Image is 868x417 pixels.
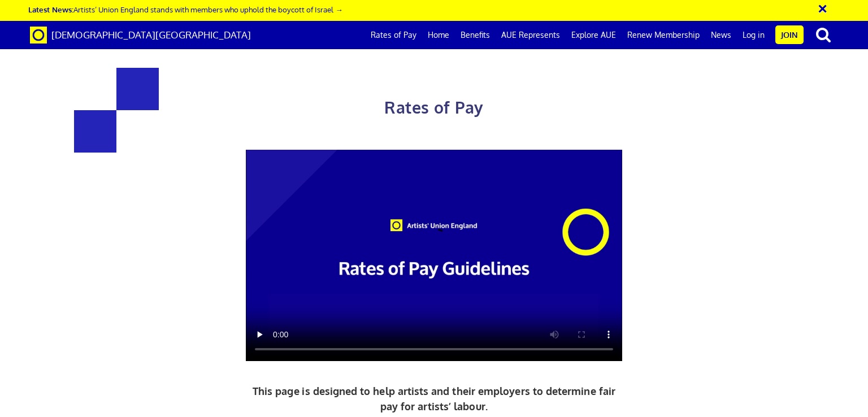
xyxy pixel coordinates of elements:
[705,21,737,49] a: News
[28,5,342,14] a: Latest News:Artists’ Union England stands with members who uphold the boycott of Israel →
[806,23,841,46] button: search
[622,21,705,49] a: Renew Membership
[365,21,422,49] a: Rates of Pay
[455,21,496,49] a: Benefits
[775,25,804,44] a: Join
[21,21,259,49] a: Brand [DEMOGRAPHIC_DATA][GEOGRAPHIC_DATA]
[496,21,566,49] a: AUE Represents
[737,21,770,49] a: Log in
[566,21,622,49] a: Explore AUE
[422,21,455,49] a: Home
[51,29,251,41] span: [DEMOGRAPHIC_DATA][GEOGRAPHIC_DATA]
[384,97,483,118] span: Rates of Pay
[28,5,73,14] strong: Latest News:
